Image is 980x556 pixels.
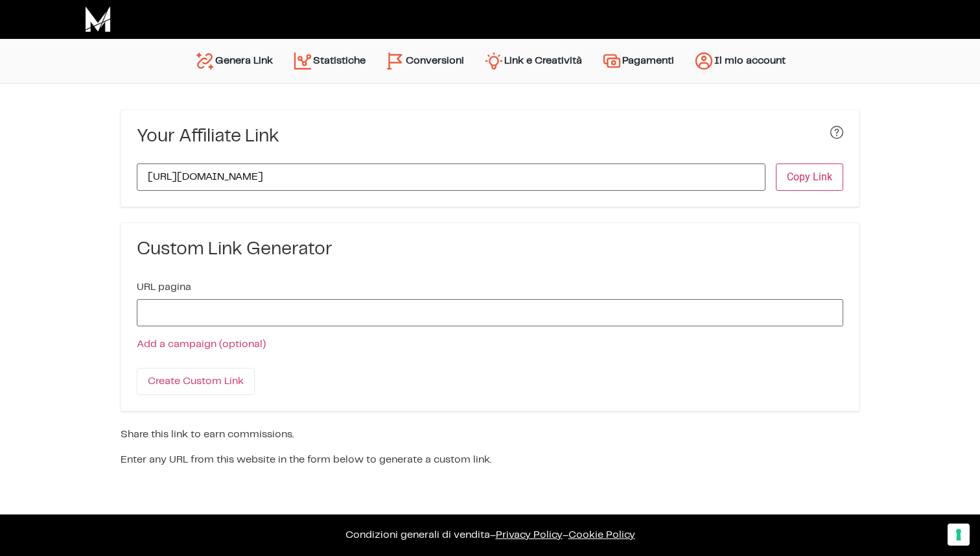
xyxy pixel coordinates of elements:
img: conversion-2.svg [385,51,406,71]
img: stats.svg [292,51,313,71]
span: Cookie Policy [568,530,635,540]
a: Condizioni generali di vendita [345,530,490,540]
p: Share this link to earn commissions. [121,427,859,442]
img: account.svg [694,51,714,71]
a: Genera Link [185,45,283,77]
img: generate-link.svg [194,51,215,71]
a: Link e Creatività [474,45,592,77]
a: Il mio account [684,45,795,77]
img: payments.svg [601,51,622,71]
p: – – [13,527,967,543]
a: Add a campaign (optional) [137,339,266,349]
p: Enter any URL from this website in the form below to generate a custom link. [121,452,859,468]
nav: Menu principale [185,39,795,83]
h3: Your Affiliate Link [137,126,279,148]
button: Copy Link [776,163,843,191]
label: URL pagina [137,282,191,293]
button: Le tue preferenze relative al consenso per le tecnologie di tracciamento [948,524,970,546]
a: Privacy Policy [496,530,563,540]
img: creativity.svg [484,51,504,71]
a: Pagamenti [592,45,684,77]
h3: Custom Link Generator [137,239,843,261]
a: Statistiche [283,45,375,77]
a: Conversioni [375,45,474,77]
input: Create Custom Link [137,368,255,395]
